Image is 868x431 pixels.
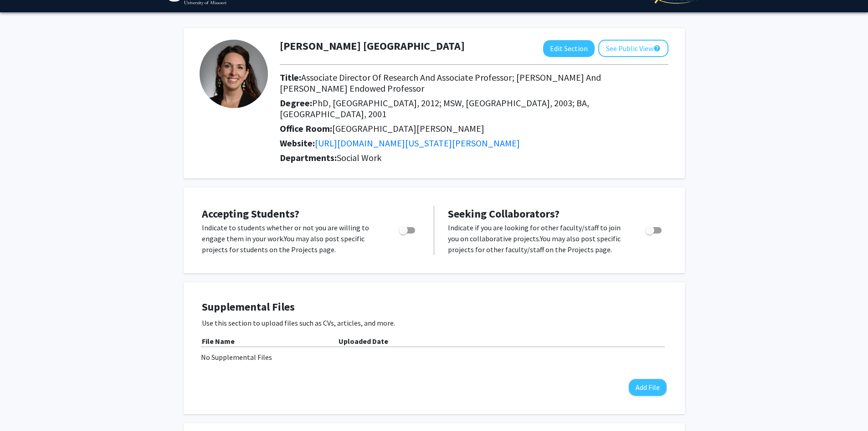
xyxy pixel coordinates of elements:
p: Indicate if you are looking for other faculty/staff to join you on collaborative projects. You ma... [448,222,628,255]
span: Seeking Collaborators? [448,207,560,221]
span: Accepting Students? [202,207,299,221]
iframe: Chat [7,390,39,424]
h2: Website: [280,138,668,149]
span: PhD, [GEOGRAPHIC_DATA], 2012; MSW, [GEOGRAPHIC_DATA], 2003; BA, [GEOGRAPHIC_DATA], 2001 [280,97,589,119]
div: No Supplemental Files [201,352,668,363]
h2: Degree: [280,98,668,119]
h2: Title: [280,72,668,94]
div: Toggle [642,222,667,236]
b: Uploaded Date [339,337,388,346]
button: See Public View [598,40,668,57]
img: Profile Picture [200,40,268,108]
h4: Supplemental Files [202,301,667,314]
span: Social Work [337,152,381,163]
span: [GEOGRAPHIC_DATA][PERSON_NAME] [332,123,484,134]
h2: Departments: [273,152,675,163]
p: Use this section to upload files such as CVs, articles, and more. [202,317,667,328]
mat-icon: help [653,43,661,54]
button: Add File [629,379,667,396]
h2: Office Room: [280,123,668,134]
button: Edit Section [543,40,595,57]
div: Toggle [395,222,420,236]
span: Associate Director Of Research And Associate Professor; [PERSON_NAME] And [PERSON_NAME] Endowed P... [280,72,601,94]
p: Indicate to students whether or not you are willing to engage them in your work. You may also pos... [202,222,381,255]
h1: [PERSON_NAME] [GEOGRAPHIC_DATA] [280,40,465,53]
b: File Name [202,337,235,346]
a: Opens in a new tab [315,137,520,149]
